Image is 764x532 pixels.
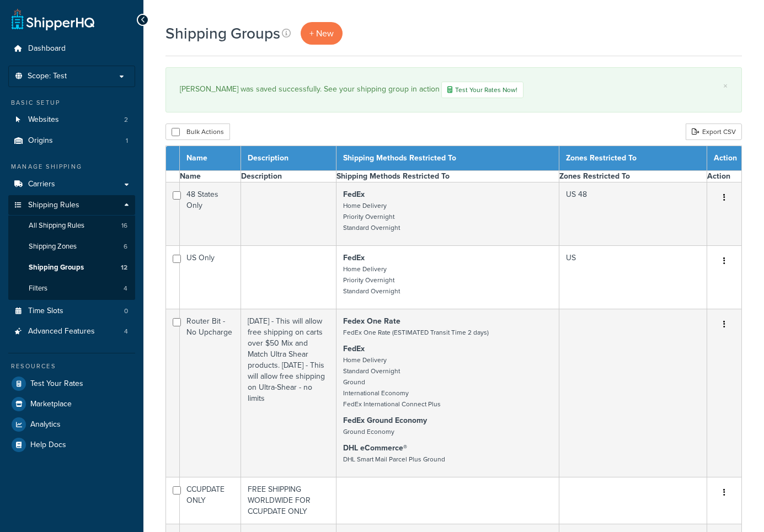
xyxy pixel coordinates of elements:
[180,182,241,246] td: 48 States Only
[686,123,742,140] a: Export CSV
[343,189,365,200] strong: FedEx
[8,195,135,300] li: Shipping Rules
[8,131,135,151] li: Origins
[180,146,241,171] th: Name
[8,321,135,342] li: Advanced Features
[126,136,128,146] span: 1
[441,82,523,98] a: Test Your Rates Now!
[343,201,400,233] small: Home Delivery Priority Overnight Standard Overnight
[336,171,559,182] th: Shipping Methods Restricted To
[707,171,742,182] th: Action
[124,327,128,336] span: 4
[124,242,127,251] span: 6
[124,115,128,125] span: 2
[28,136,53,146] span: Origins
[343,454,445,464] small: DHL Smart Mail Parcel Plus Ground
[559,246,707,309] td: US
[309,27,334,40] span: + New
[28,72,67,81] span: Scope: Test
[124,284,127,293] span: 4
[8,162,135,171] div: Manage Shipping
[8,131,135,151] a: Origins 1
[124,307,128,316] span: 0
[301,22,343,45] a: + New
[30,379,83,389] span: Test Your Rates
[180,477,241,524] td: CCUPDATE ONLY
[28,115,59,125] span: Websites
[180,309,241,477] td: Router Bit - No Upcharge
[8,216,135,236] li: All Shipping Rules
[8,174,135,195] a: Carriers
[8,435,135,455] a: Help Docs
[29,284,47,293] span: Filters
[8,237,135,257] li: Shipping Zones
[723,82,728,90] a: ×
[8,110,135,130] li: Websites
[343,415,427,426] strong: FedEx Ground Economy
[180,171,241,182] th: Name
[165,123,230,140] button: Bulk Actions
[29,242,77,251] span: Shipping Zones
[559,171,707,182] th: Zones Restricted To
[241,477,336,524] td: FREE SHIPPING WORLDWIDE FOR CCUPDATE ONLY
[8,195,135,216] a: Shipping Rules
[336,146,559,171] th: Shipping Methods Restricted To
[8,301,135,321] a: Time Slots 0
[8,257,135,278] a: Shipping Groups 12
[343,442,407,454] strong: DHL eCommerce®
[707,146,742,171] th: Action
[28,307,63,316] span: Time Slots
[180,246,241,309] td: US Only
[8,362,135,371] div: Resources
[343,327,489,337] small: FedEx One Rate (ESTIMATED Transit Time 2 days)
[241,309,336,477] td: [DATE] - This will allow free shipping on carts over $50 Mix and Match Ultra Shear products. [DAT...
[12,8,94,30] a: ShipperHQ Home
[28,180,55,189] span: Carriers
[343,252,365,264] strong: FedEx
[343,315,400,327] strong: Fedex One Rate
[241,146,336,171] th: Description
[8,301,135,321] li: Time Slots
[8,216,135,236] a: All Shipping Rules 16
[8,110,135,130] a: Websites 2
[8,39,135,59] a: Dashboard
[343,343,365,354] strong: FedEx
[343,264,400,296] small: Home Delivery Priority Overnight Standard Overnight
[559,146,707,171] th: Zones Restricted To
[28,44,66,53] span: Dashboard
[8,374,135,394] a: Test Your Rates
[8,98,135,108] div: Basic Setup
[165,23,280,44] h1: Shipping Groups
[8,394,135,414] a: Marketplace
[343,355,441,409] small: Home Delivery Standard Overnight Ground International Economy FedEx International Connect Plus
[29,221,84,230] span: All Shipping Rules
[8,257,135,278] li: Shipping Groups
[29,263,84,272] span: Shipping Groups
[121,221,127,230] span: 16
[8,415,135,434] a: Analytics
[8,278,135,299] a: Filters 4
[180,82,728,98] div: [PERSON_NAME] was saved successfully. See your shipping group in action
[241,171,336,182] th: Description
[30,400,72,409] span: Marketplace
[559,182,707,246] td: US 48
[30,420,61,429] span: Analytics
[8,278,135,299] li: Filters
[8,237,135,257] a: Shipping Zones 6
[28,327,95,336] span: Advanced Features
[28,201,79,210] span: Shipping Rules
[30,440,66,450] span: Help Docs
[121,263,127,272] span: 12
[8,321,135,342] a: Advanced Features 4
[343,427,394,437] small: Ground Economy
